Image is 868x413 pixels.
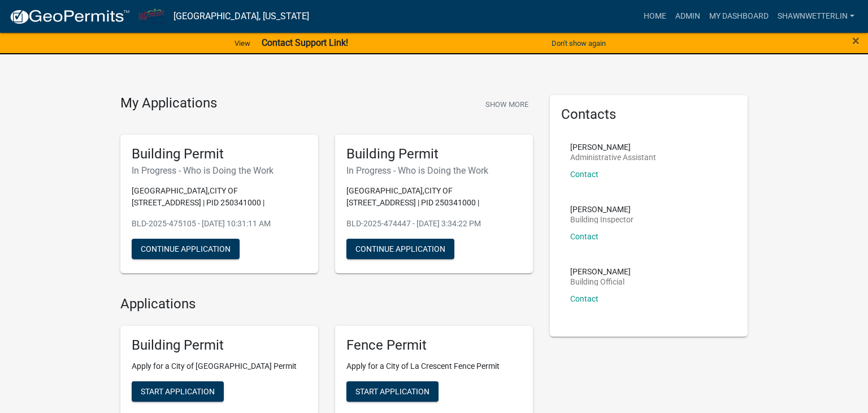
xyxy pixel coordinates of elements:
[570,294,598,303] a: Contact
[346,146,522,162] h5: Building Permit
[132,239,240,259] button: Continue Application
[639,6,671,27] a: Home
[705,6,773,27] a: My Dashboard
[547,34,610,53] button: Don't show again
[561,106,736,123] h5: Contacts
[132,360,307,372] p: Apply for a City of [GEOGRAPHIC_DATA] Permit
[132,337,307,354] h5: Building Permit
[570,143,656,151] p: [PERSON_NAME]
[141,387,215,396] span: Start Application
[132,146,307,162] h5: Building Permit
[346,185,522,209] p: [GEOGRAPHIC_DATA],CITY OF [STREET_ADDRESS] | PID 250341000 |
[570,153,656,161] p: Administrative Assistant
[346,218,522,230] p: BLD-2025-474447 - [DATE] 3:34:22 PM
[852,34,860,48] button: Close
[346,239,454,259] button: Continue Application
[346,360,522,372] p: Apply for a City of La Crescent Fence Permit
[570,232,598,241] a: Contact
[132,218,307,230] p: BLD-2025-475105 - [DATE] 10:31:11 AM
[230,34,255,53] a: View
[481,95,533,114] button: Show More
[346,165,522,176] h6: In Progress - Who is Doing the Work
[570,268,631,276] p: [PERSON_NAME]
[570,216,633,223] p: Building Inspector
[355,387,429,396] span: Start Application
[671,6,705,27] a: Admin
[570,170,598,179] a: Contact
[120,296,533,312] h4: Applications
[262,37,348,48] strong: Contact Support Link!
[570,278,631,286] p: Building Official
[852,33,860,49] span: ×
[132,165,307,176] h6: In Progress - Who is Doing the Work
[346,381,439,402] button: Start Application
[132,381,224,402] button: Start Application
[139,8,164,24] img: City of La Crescent, Minnesota
[773,6,859,27] a: ShawnWetterlin
[570,205,633,213] p: [PERSON_NAME]
[120,95,217,112] h4: My Applications
[346,337,522,354] h5: Fence Permit
[173,7,309,26] a: [GEOGRAPHIC_DATA], [US_STATE]
[132,185,307,209] p: [GEOGRAPHIC_DATA],CITY OF [STREET_ADDRESS] | PID 250341000 |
